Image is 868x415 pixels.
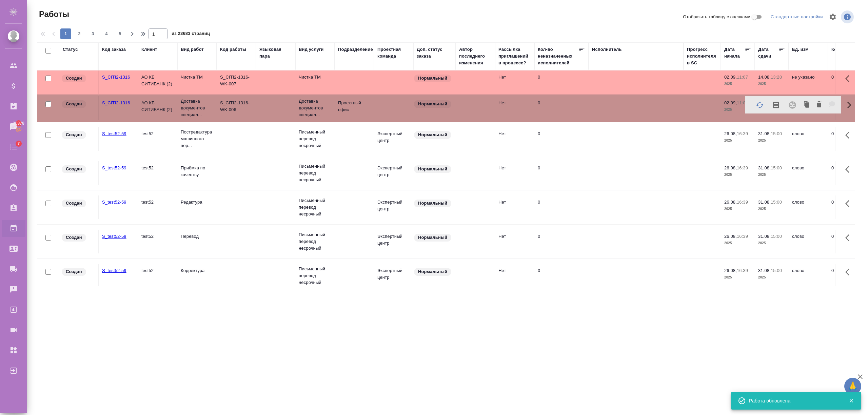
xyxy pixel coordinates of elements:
[724,75,737,80] p: 02.09,
[374,127,413,151] td: Экспертный центр
[737,200,748,205] p: 16:39
[66,75,82,82] p: Создан
[724,137,751,144] p: 2025
[828,70,862,94] td: 0
[724,165,737,170] p: 26.08,
[141,233,174,240] p: test52
[534,161,589,185] td: 0
[374,161,413,185] td: Экспертный центр
[538,46,578,66] div: Кол-во неназначенных исполнителей
[374,230,413,253] td: Экспертный центр
[758,274,785,281] p: 2025
[737,165,748,170] p: 16:39
[841,70,857,87] button: Здесь прячутся важные кнопки
[102,46,126,53] div: Код заказа
[418,131,447,138] p: Нормальный
[801,99,813,111] button: Клонировать
[217,70,256,94] td: S_CITI2-1316-WK-007
[737,131,748,136] p: 16:39
[771,131,782,136] p: 15:00
[2,118,25,135] a: 30878
[61,199,95,208] div: Заказ еще не согласован с клиентом, искать исполнителей рано
[299,98,331,118] p: Доставка документов специал...
[737,75,748,80] p: 11:07
[724,131,737,136] p: 26.08,
[771,268,782,273] p: 15:00
[825,97,841,113] button: Добавить комментарии
[841,11,855,23] span: Посмотреть информацию
[102,234,126,239] a: S_test52-59
[495,127,534,151] td: Нет
[771,234,782,239] p: 15:00
[377,46,410,60] div: Проектная команда
[418,101,447,107] p: Нормальный
[335,96,374,120] td: Проектный офис
[498,46,531,66] div: Рассылка приглашений в процессе?
[758,268,771,273] p: 31.08,
[844,378,861,395] button: 🙏
[683,14,750,20] span: Отобразить таблицу с оценками
[87,28,98,39] button: 3
[459,46,492,66] div: Автор последнего изменения
[758,137,785,144] p: 2025
[841,264,857,280] button: Здесь прячутся важные кнопки
[181,165,213,178] p: Приёмка по качеству
[102,165,126,170] a: S_test52-59
[752,97,768,113] button: Обновить
[338,46,373,53] div: Подразделение
[141,130,174,137] p: test52
[417,46,452,60] div: Доп. статус заказа
[724,106,751,113] p: 2025
[66,234,82,241] p: Создан
[217,96,256,120] td: S_CITI2-1316-WK-006
[181,233,213,240] p: Перевод
[13,140,24,147] span: 7
[737,268,748,273] p: 16:39
[769,12,825,22] div: split button
[141,46,157,53] div: Клиент
[758,206,785,212] p: 2025
[789,161,828,185] td: слово
[299,129,331,149] p: Письменный перевод несрочный
[758,171,785,178] p: 2025
[831,46,847,53] div: Кол-во
[141,165,174,171] p: test52
[737,100,748,105] p: 11:06
[534,70,589,94] td: 0
[534,96,589,120] td: 0
[724,171,751,178] p: 2025
[771,165,782,170] p: 15:00
[101,28,112,39] button: 4
[828,127,862,151] td: 0
[724,274,751,281] p: 2025
[828,195,862,219] td: 0
[841,230,857,246] button: Здесь прячутся важные кнопки
[102,268,126,273] a: S_test52-59
[102,131,126,136] a: S_test52-59
[66,268,82,275] p: Создан
[418,234,447,241] p: Нормальный
[61,233,95,242] div: Заказ еще не согласован с клиентом, искать исполнителей рано
[789,230,828,253] td: слово
[141,199,174,206] p: test52
[828,264,862,288] td: 0
[102,75,130,80] a: S_CITI2-1316
[495,230,534,253] td: Нет
[299,197,331,217] p: Письменный перевод несрочный
[495,161,534,185] td: Нет
[495,264,534,288] td: Нет
[61,165,95,174] div: Заказ еще не согласован с клиентом, искать исполнителей рано
[141,267,174,274] p: test52
[374,264,413,288] td: Экспертный центр
[181,74,213,81] p: Чистка ТМ
[841,127,857,143] button: Здесь прячутся важные кнопки
[841,195,857,212] button: Здесь прячутся важные кнопки
[299,46,324,53] div: Вид услуги
[495,195,534,219] td: Нет
[758,81,785,87] p: 2025
[495,70,534,94] td: Нет
[299,266,331,286] p: Письменный перевод несрочный
[534,230,589,253] td: 0
[141,100,174,113] p: АО КБ СИТИБАНК (2)
[66,131,82,138] p: Создан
